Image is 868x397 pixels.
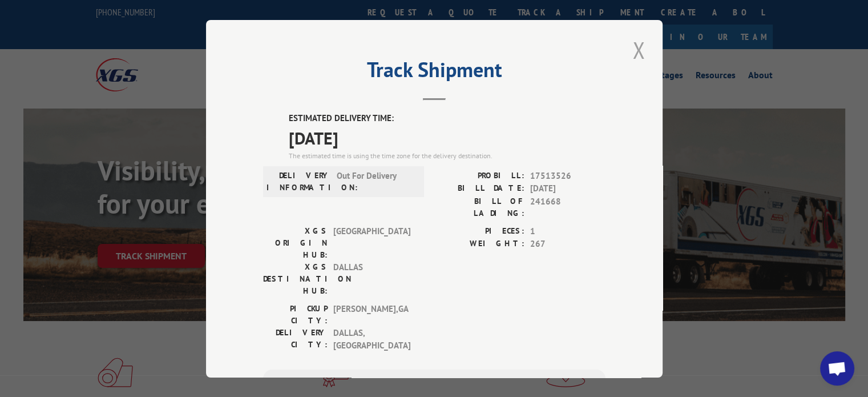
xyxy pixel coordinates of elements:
span: 17513526 [530,169,605,182]
label: PIECES: [434,224,524,238]
span: DALLAS [333,260,410,296]
label: XGS ORIGIN HUB: [263,224,328,260]
span: Out For Delivery [337,169,414,193]
button: Close modal [629,34,648,66]
label: PROBILL: [434,169,524,182]
label: DELIVERY CITY: [263,326,328,352]
label: PICKUP CITY: [263,302,328,326]
span: 241668 [530,195,605,219]
h2: Track Shipment [263,62,605,83]
label: BILL OF LADING: [434,195,524,219]
label: XGS DESTINATION HUB: [263,260,328,296]
label: BILL DATE: [434,182,524,195]
label: WEIGHT: [434,238,524,251]
label: DELIVERY INFORMATION: [267,169,331,193]
span: [DATE] [289,125,605,150]
div: The estimated time is using the time zone for the delivery destination. [289,150,605,161]
a: Open chat [820,351,854,386]
span: [PERSON_NAME] , GA [333,302,410,326]
span: 267 [530,238,605,251]
span: [GEOGRAPHIC_DATA] [333,224,410,260]
label: ESTIMATED DELIVERY TIME: [289,112,605,125]
span: [DATE] [530,182,605,195]
span: DALLAS , [GEOGRAPHIC_DATA] [333,326,410,352]
span: 1 [530,224,605,238]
